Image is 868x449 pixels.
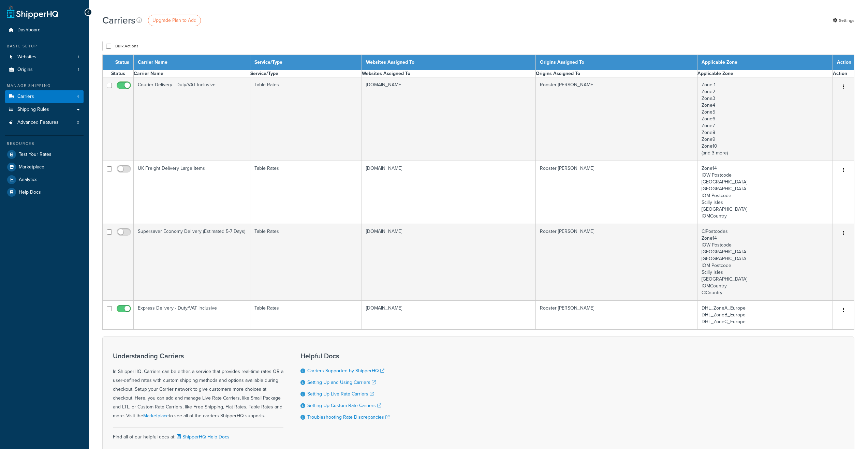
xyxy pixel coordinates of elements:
span: 1 [78,67,79,73]
th: Websites Assigned To [362,70,536,77]
div: In ShipperHQ, Carriers can be either, a service that provides real-time rates OR a user-defined r... [113,352,283,420]
div: Find all of our helpful docs at: [113,427,283,441]
td: UK Freight Delivery Large Items [134,161,250,224]
td: Supersaver Economy Delivery (Estimated 5-7 Days) [134,224,250,301]
span: Advanced Features [17,120,59,125]
td: Rooster [PERSON_NAME] [536,77,697,161]
th: Status [111,55,134,70]
div: Manage Shipping [5,83,84,89]
th: Service/Type [250,55,362,70]
th: Origins Assigned To [536,70,697,77]
th: Carrier Name [134,70,250,77]
td: Zone14 IOW Postcode [GEOGRAPHIC_DATA] [GEOGRAPHIC_DATA] IOM Postcode Scilly Isles [GEOGRAPHIC_DAT... [697,161,833,224]
li: Carriers [5,90,84,103]
th: Action [833,55,854,70]
button: Bulk Actions [102,41,142,51]
a: Shipping Rules [5,103,84,116]
td: [DOMAIN_NAME] [362,77,536,161]
span: Marketplace [19,164,44,170]
a: Test Your Rates [5,148,84,161]
span: Shipping Rules [17,107,49,113]
td: DHL_ZoneA_Europe DHL_ZoneB_Europe DHL_ZoneC_Europe [697,301,833,330]
h3: Understanding Carriers [113,352,283,360]
span: Origins [17,67,33,73]
span: Websites [17,54,36,60]
a: Settings [833,16,854,25]
a: Troubleshooting Rate Discrepancies [307,414,389,421]
h3: Helpful Docs [300,352,389,360]
th: Action [833,70,854,77]
li: Advanced Features [5,116,84,129]
a: ShipperHQ Home [7,5,58,19]
a: Dashboard [5,24,84,36]
td: Table Rates [250,301,362,330]
li: Origins [5,63,84,76]
a: Setting Up and Using Carriers [307,379,376,386]
td: Rooster [PERSON_NAME] [536,161,697,224]
th: Applicable Zone [697,70,833,77]
td: Courier Delivery - Duty/VAT Inclusive [134,77,250,161]
a: ShipperHQ Help Docs [175,433,230,440]
a: Upgrade Plan to Add [148,15,201,26]
a: Setting Up Custom Rate Carriers [307,402,381,409]
span: Upgrade Plan to Add [152,17,196,24]
div: Basic Setup [5,43,84,49]
td: [DOMAIN_NAME] [362,161,536,224]
span: 0 [77,120,79,125]
span: Help Docs [19,190,41,195]
th: Applicable Zone [697,55,833,70]
span: Test Your Rates [19,152,52,158]
a: Websites 1 [5,51,84,63]
td: CIPostcodes Zone14 IOW Postcode [GEOGRAPHIC_DATA] [GEOGRAPHIC_DATA] IOM Postcode Scilly Isles [GE... [697,224,833,301]
h1: Carriers [102,14,135,27]
span: 4 [77,94,79,100]
span: Dashboard [17,27,41,33]
td: Express Delivery - Duty/VAT inclusive [134,301,250,330]
a: Advanced Features 0 [5,116,84,129]
div: Resources [5,141,84,147]
a: Help Docs [5,186,84,198]
li: Websites [5,51,84,63]
td: [DOMAIN_NAME] [362,224,536,301]
span: Carriers [17,94,34,100]
td: [DOMAIN_NAME] [362,301,536,330]
td: Table Rates [250,77,362,161]
th: Status [111,70,134,77]
a: Origins 1 [5,63,84,76]
td: Table Rates [250,224,362,301]
a: Marketplace [5,161,84,173]
td: Zone 1 Zone2 Zone3 Zone4 Zone5 Zone6 Zone7 Zone8 Zone9 Zone10 (and 3 more) [697,77,833,161]
th: Origins Assigned To [536,55,697,70]
a: Setting Up Live Rate Carriers [307,390,374,398]
th: Websites Assigned To [362,55,536,70]
th: Service/Type [250,70,362,77]
td: Rooster [PERSON_NAME] [536,301,697,330]
a: Carriers 4 [5,90,84,103]
span: Analytics [19,177,38,183]
a: Carriers Supported by ShipperHQ [307,367,384,374]
th: Carrier Name [134,55,250,70]
a: Marketplace [143,412,169,419]
span: 1 [78,54,79,60]
a: Analytics [5,174,84,186]
td: Rooster [PERSON_NAME] [536,224,697,301]
td: Table Rates [250,161,362,224]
